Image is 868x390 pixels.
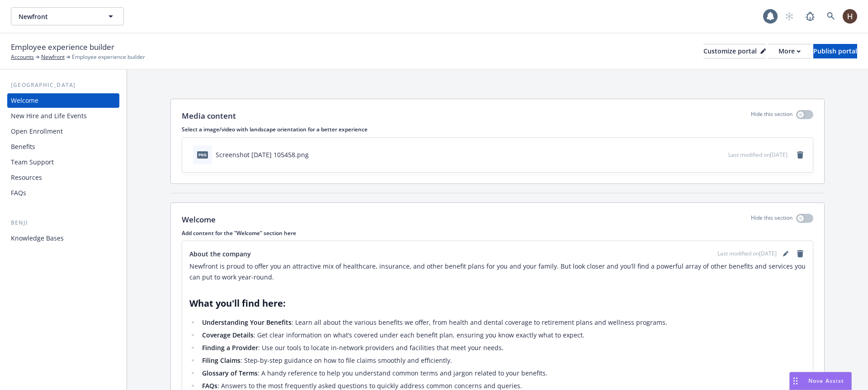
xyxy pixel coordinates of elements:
span: Last modified on [DATE] [728,151,788,159]
li: : Step-by-step guidance on how to file claims smoothly and efficiently. [199,355,806,366]
a: Resources [7,170,119,185]
li: : Learn all about the various benefits we offer, from health and dental coverage to retirement pl... [199,317,806,328]
p: Hide this section [751,214,793,226]
strong: Coverage Details [202,331,254,339]
a: remove [795,248,806,259]
strong: Filing Claims [202,356,241,365]
a: editPencil [780,248,791,259]
span: Employee experience builder [11,41,114,53]
strong: Understanding Your Benefits [202,318,292,327]
div: New Hire and Life Events [11,109,87,123]
div: FAQs [11,186,26,200]
div: Screenshot [DATE] 105458.png [216,150,309,159]
span: Employee experience builder [72,53,145,61]
span: Last modified on [DATE] [717,250,777,258]
a: remove [795,149,806,160]
span: About the company [189,249,251,259]
a: Open Enrollment [7,124,119,139]
p: Hide this section [751,110,793,122]
button: download file [702,150,709,159]
div: Publish portal [813,44,857,58]
div: [GEOGRAPHIC_DATA] [7,81,119,90]
div: More [778,44,801,58]
div: Open Enrollment [11,124,63,139]
button: Publish portal [813,44,857,58]
p: Media content [182,110,236,122]
a: Accounts [11,53,34,61]
p: Welcome [182,214,216,226]
div: Welcome [11,93,38,108]
a: Knowledge Bases [7,231,119,246]
button: Customize portal [703,44,766,58]
a: Start snowing [780,7,798,25]
div: Benefits [11,140,35,154]
div: Knowledge Bases [11,231,64,246]
p: Add content for the "Welcome" section here [182,229,813,237]
p: Newfront is proud to offer you an attractive mix of healthcare, insurance, and other benefit plan... [189,261,806,283]
li: : A handy reference to help you understand common terms and jargon related to your benefits. [199,368,806,379]
h2: What you'll find here: [189,297,806,310]
img: photo [843,9,857,24]
a: Newfront [41,53,65,61]
span: Nova Assist [808,377,844,385]
button: Nova Assist [789,372,852,390]
strong: Finding a Provider [202,343,258,352]
div: Benji [7,218,119,227]
div: Customize portal [703,44,766,58]
div: Resources [11,170,42,185]
div: Team Support [11,155,54,169]
div: Drag to move [790,372,801,390]
a: New Hire and Life Events [7,109,119,123]
span: png [197,151,208,158]
button: preview file [717,150,725,159]
p: Select a image/video with landscape orientation for a better experience [182,125,813,133]
strong: FAQs [202,381,217,390]
button: Newfront [11,7,124,25]
span: Newfront [19,12,97,21]
a: Benefits [7,140,119,154]
button: More [768,44,811,58]
a: Search [822,7,840,25]
li: : Use our tools to locate in-network providers and facilities that meet your needs. [199,342,806,353]
li: : Get clear information on what’s covered under each benefit plan, ensuring you know exactly what... [199,330,806,341]
a: Team Support [7,155,119,169]
a: Report a Bug [801,7,819,25]
a: FAQs [7,186,119,200]
a: Welcome [7,93,119,108]
strong: Glossary of Terms [202,369,258,377]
